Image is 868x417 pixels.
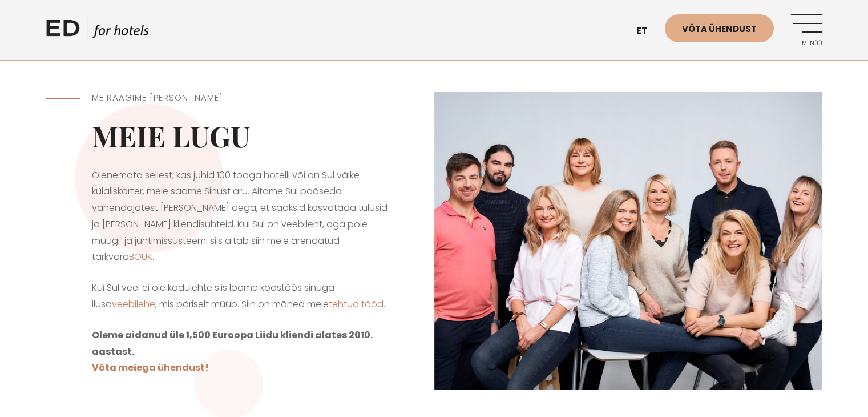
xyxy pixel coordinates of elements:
[92,91,389,105] h5: ME RÄÄGIME [PERSON_NAME]
[329,298,383,311] a: tehtud tööd
[92,280,389,313] p: Kui Sul veel ei ole kodulehte siis loome koostöös sinuga ilusa , mis päriselt müüb. Siin on mõned...
[112,298,155,311] a: veebilehe
[92,361,209,374] a: Võta meiega ühendust!
[92,328,373,358] strong: Oleme aidanud üle 1,500 Euroopa Liidu kliendi alates 2010. aastast.
[129,250,152,263] a: BOUK
[791,40,822,47] span: Menüü
[631,17,665,45] a: et
[665,14,774,42] a: Võta ühendust
[92,119,389,153] h2: Meie lugu
[92,167,389,266] p: Olenemata sellest, kas juhid 100 toaga hotelli või on Sul väike külaliskorter, meie saame Sinust ...
[46,17,149,46] a: ED HOTELS
[791,14,822,46] a: Menüü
